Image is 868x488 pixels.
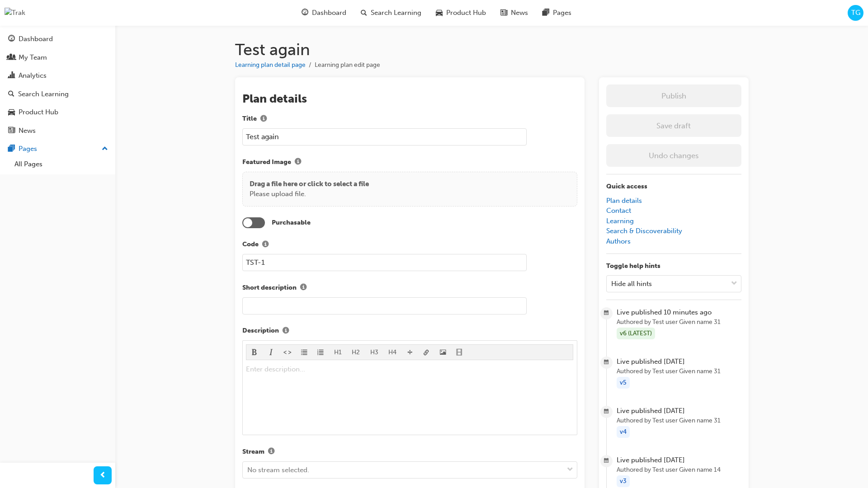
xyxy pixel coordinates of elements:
[617,366,741,377] span: Authored by Test user Given name 31
[4,49,112,66] a: My Team
[296,345,313,360] button: format_ul-icon
[259,239,272,251] button: Code
[553,8,571,18] span: Pages
[500,7,507,19] span: news-icon
[250,179,369,189] p: Drag a file here or click to select a file
[617,377,630,389] div: v5
[264,446,278,458] button: Stream
[365,345,384,360] button: H3
[242,172,577,206] div: Drag a file here or click to select a filePlease upload file.
[4,67,112,84] a: Analytics
[611,278,652,289] div: Hide all hints
[456,349,462,357] span: video-icon
[606,144,741,167] button: Undo changes
[8,145,15,153] span: pages-icon
[301,349,307,357] span: format_ul-icon
[99,470,106,481] span: prev-icon
[606,84,741,107] button: Publish
[294,4,354,22] a: guage-iconDashboard
[279,345,296,360] button: format_monospace-icon
[247,465,309,475] div: No stream selected.
[302,7,308,19] span: guage-icon
[5,8,25,18] img: Trak
[402,345,419,360] button: divider-icon
[451,345,468,360] button: video-icon
[604,455,609,467] span: calendar-icon
[407,349,413,357] span: divider-icon
[315,60,380,70] li: Learning plan edit page
[235,40,749,60] h1: Test again
[604,406,609,418] span: calendar-icon
[535,4,579,22] a: pages-iconPages
[617,426,630,438] div: v4
[617,475,630,488] div: v3
[617,317,741,328] span: Authored by Test user Given name 31
[19,70,47,81] div: Analytics
[242,239,577,251] label: Code
[268,448,274,456] span: info-icon
[423,349,429,357] span: link-icon
[257,113,270,125] button: Title
[4,29,112,141] button: DashboardMy TeamAnalyticsSearch LearningProduct HubNews
[8,108,15,117] span: car-icon
[329,345,347,360] button: H1
[268,349,274,357] span: format_italic-icon
[8,90,14,99] span: search-icon
[606,217,634,225] a: Learning
[617,307,741,318] span: Live published 10 minutes ago
[8,127,15,135] span: news-icon
[4,122,112,139] a: News
[511,8,528,18] span: News
[291,156,305,168] button: Featured Image
[354,4,429,22] a: search-iconSearch Learning
[242,446,577,458] label: Stream
[4,104,112,121] a: Product Hub
[493,4,535,22] a: news-iconNews
[242,282,577,294] label: Short description
[606,114,741,137] button: Save draft
[4,141,112,157] button: Pages
[279,325,292,337] button: Description
[284,349,291,357] span: format_monospace-icon
[242,156,577,168] label: Featured Image
[848,5,863,21] button: TG
[606,182,741,192] p: Quick access
[260,116,267,123] span: info-icon
[617,406,741,416] span: Live published [DATE]
[347,345,365,360] button: H2
[617,328,655,340] div: v6 (LATEST)
[851,8,860,18] span: TG
[446,8,486,18] span: Product Hub
[11,157,112,171] a: All Pages
[606,237,631,245] a: Authors
[617,357,741,367] span: Live published [DATE]
[297,282,310,294] button: Short description
[312,8,346,18] span: Dashboard
[604,357,609,368] span: calendar-icon
[617,465,741,475] span: Authored by Test user Given name 14
[4,31,112,47] a: Dashboard
[262,241,269,249] span: info-icon
[606,197,642,205] a: Plan details
[731,278,737,290] span: down-icon
[246,345,263,360] button: format_bold-icon
[317,349,324,357] span: format_ol-icon
[251,349,258,357] span: format_bold-icon
[361,7,367,19] span: search-icon
[263,345,280,360] button: format_italic-icon
[19,34,53,44] div: Dashboard
[8,54,15,62] span: people-icon
[436,7,443,19] span: car-icon
[300,284,307,292] span: info-icon
[606,261,741,272] p: Toggle help hints
[8,72,15,80] span: chart-icon
[19,107,58,117] div: Product Hub
[19,126,36,136] div: News
[606,227,682,235] a: Search & Discoverability
[542,7,549,19] span: pages-icon
[250,189,369,199] p: Please upload file.
[604,308,609,319] span: calendar-icon
[440,349,446,357] span: image-icon
[312,345,329,360] button: format_ol-icon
